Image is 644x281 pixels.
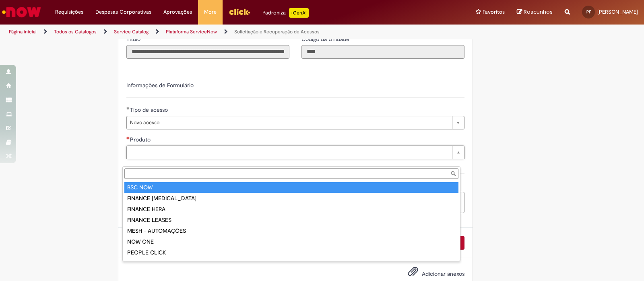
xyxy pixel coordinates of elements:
[124,226,458,236] div: MESH - AUTOMAÇÕES
[124,193,458,204] div: FINANCE [MEDICAL_DATA]
[124,215,458,226] div: FINANCE LEASES
[123,180,460,261] ul: Produto
[124,247,458,258] div: PEOPLE CLICK
[124,182,458,193] div: BSC NOW
[124,236,458,247] div: NOW ONE
[124,204,458,215] div: FINANCE HERA
[124,258,458,269] div: PEOPLE LUPI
